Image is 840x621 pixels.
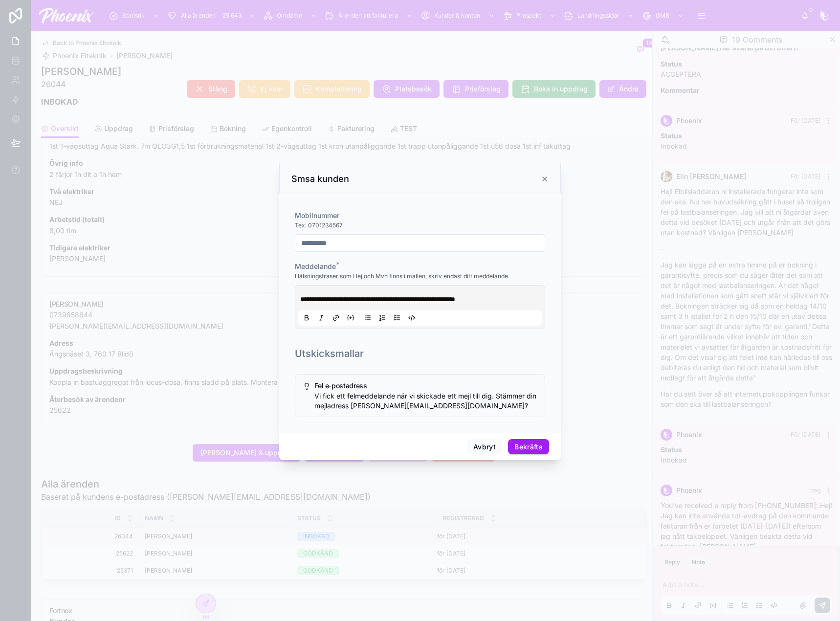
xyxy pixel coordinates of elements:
span: Hälsningsfraser som Hej och Mvh finns i mallen, skriv endast ditt meddelande. [295,272,509,280]
h1: Utskicksmallar [295,347,364,360]
span: Meddelande [295,262,336,270]
span: Tex. 0701234567 [295,222,343,229]
span: Vi fick ett felmeddelande när vi skickade ett mejl till dig. Stämmer din mejladress [PERSON_NAME]... [314,392,536,410]
h3: Smsa kunden [291,173,349,185]
button: Bekräfta [508,439,549,455]
button: Avbryt [467,439,502,455]
span: Mobilnummer [295,211,339,220]
div: Vi fick ett felmeddelande när vi skickade ett mejl till dig. Stämmer din mejladress s.mattisson@t... [314,391,537,411]
h5: Fel e-postadress [314,382,537,389]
